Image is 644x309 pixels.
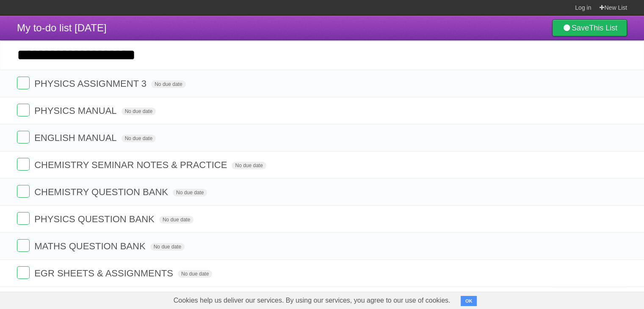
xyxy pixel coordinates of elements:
span: No due date [159,216,193,223]
span: Cookies help us deliver our services. By using our services, you agree to our use of cookies. [165,292,459,309]
span: My to-do list [DATE] [17,22,107,33]
span: No due date [122,135,156,142]
span: No due date [122,108,156,115]
span: No due date [150,243,185,251]
label: Done [17,158,30,171]
span: No due date [232,162,266,169]
span: PHYSICS QUESTION BANK [34,214,157,224]
span: CHEMISTRY SEMINAR NOTES & PRACTICE [34,160,229,170]
span: MATHS QUESTION BANK [34,241,147,251]
label: Done [17,185,30,198]
span: PHYSICS MANUAL [34,105,119,116]
label: Done [17,77,30,89]
span: No due date [151,80,185,88]
span: EGR SHEETS & ASSIGNMENTS [34,268,175,279]
button: OK [461,296,477,306]
label: Done [17,104,30,116]
span: PHYSICS ASSIGNMENT 3 [34,78,149,89]
label: Done [17,212,30,225]
label: Done [17,239,30,252]
label: Done [17,131,30,143]
span: CHEMISTRY QUESTION BANK [34,187,170,197]
label: Done [17,266,30,279]
b: This List [589,24,617,32]
span: No due date [178,270,212,278]
span: ENGLISH MANUAL [34,132,119,143]
span: No due date [173,189,207,196]
a: SaveThis List [552,19,627,36]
